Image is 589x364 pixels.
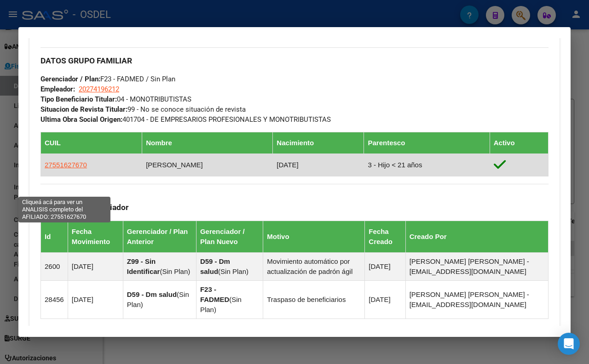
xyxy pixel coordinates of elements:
td: [DATE] [365,252,405,280]
span: 401704 - DE EMPRESARIOS PROFESIONALES Y MONOTRIBUTISTAS [40,115,331,124]
td: [DATE] [365,280,405,318]
th: Fecha Movimiento [68,221,123,252]
td: ( ) [123,280,196,318]
th: Fecha Creado [365,221,405,252]
span: 99 - No se conoce situación de revista [40,105,246,114]
strong: D59 - Dm salud [200,257,230,275]
strong: F23 - FADMED [200,285,229,303]
strong: Edad: [40,31,57,39]
th: Nombre [142,132,273,154]
td: ( ) [196,280,263,318]
span: Sin Plan [220,267,246,275]
div: Open Intercom Messenger [558,333,580,355]
strong: Empleador: [40,85,75,93]
td: [PERSON_NAME] [PERSON_NAME] - [EMAIL_ADDRESS][DOMAIN_NAME] [405,280,548,318]
strong: Ultima Obra Social Origen: [40,115,122,124]
h3: Cambios de Gerenciador [40,202,549,212]
span: Sin Plan [200,296,242,313]
th: Gerenciador / Plan Nuevo [196,221,263,252]
strong: D59 - Dm salud [127,290,177,298]
td: [DATE] [68,252,123,280]
strong: Gerenciador / Plan: [40,75,100,83]
td: Traspaso de beneficiarios [263,280,365,318]
th: Gerenciador / Plan Anterior [123,221,196,252]
th: Motivo [263,221,365,252]
span: 20274196212 [79,85,119,93]
strong: Situacion de Revista Titular: [40,105,127,114]
td: ( ) [196,252,263,280]
td: [DATE] [273,154,364,176]
th: Nacimiento [273,132,364,154]
strong: Tipo Beneficiario Titular: [40,95,117,103]
td: [PERSON_NAME] [PERSON_NAME] - [EMAIL_ADDRESS][DOMAIN_NAME] [405,252,548,280]
td: 28456 [41,280,68,318]
strong: Z99 - Sin Identificar [127,257,160,275]
h3: DATOS GRUPO FAMILIAR [40,56,549,66]
span: F23 - FADMED / Sin Plan [40,75,175,83]
span: Sin Plan [127,290,189,308]
span: 46 [40,31,64,39]
th: Creado Por [405,221,548,252]
span: 04 - MONOTRIBUTISTAS [40,95,191,103]
th: Id [41,221,68,252]
th: Parentesco [364,132,490,154]
td: [PERSON_NAME] [142,154,273,176]
td: 2600 [41,252,68,280]
th: CUIL [41,132,142,154]
th: Activo [490,132,548,154]
td: [DATE] [68,280,123,318]
span: Sin Plan [162,267,188,275]
td: ( ) [123,252,196,280]
td: 3 - Hijo < 21 años [364,154,490,176]
span: 27551627670 [45,161,87,169]
td: Movimiento automático por actualización de padrón ágil [263,252,365,280]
